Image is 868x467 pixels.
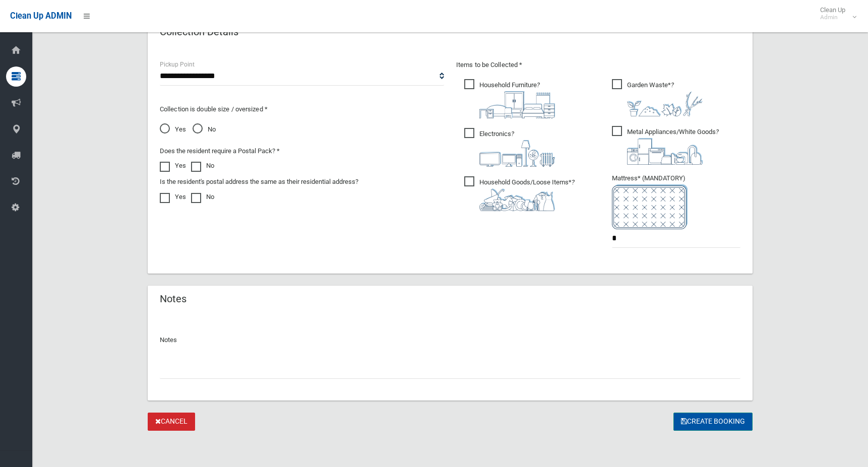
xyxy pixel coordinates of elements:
[479,140,555,167] img: 394712a680b73dbc3d2a6a3a7ffe5a07.png
[612,79,703,116] span: Garden Waste*
[160,123,186,136] span: Yes
[10,11,72,21] span: Clean Up ADMIN
[815,6,855,21] span: Clean Up
[148,413,195,431] a: Cancel
[612,184,688,229] img: e7408bece873d2c1783593a074e5cb2f.png
[160,103,444,115] p: Collection is double size / oversized *
[673,413,753,431] button: Create Booking
[160,191,186,203] label: Yes
[148,289,199,309] header: Notes
[191,160,214,172] label: No
[479,91,555,118] img: aa9efdbe659d29b613fca23ba79d85cb.png
[191,191,214,203] label: No
[464,128,555,167] span: Electronics
[612,174,740,229] span: Mattress* (MANDATORY)
[479,188,555,211] img: b13cc3517677393f34c0a387616ef184.png
[193,123,216,136] span: No
[160,176,358,188] label: Is the resident's postal address the same as their residential address?
[160,145,280,157] label: Does the resident require a Postal Pack? *
[612,126,719,165] span: Metal Appliances/White Goods
[456,59,740,71] p: Items to be Collected *
[464,79,555,118] span: Household Furniture
[479,178,575,211] i: ?
[627,138,703,165] img: 36c1b0289cb1767239cdd3de9e694f19.png
[160,160,186,172] label: Yes
[627,128,719,165] i: ?
[820,14,845,21] small: Admin
[479,81,555,118] i: ?
[160,334,740,346] p: Notes
[479,130,555,167] i: ?
[464,176,575,211] span: Household Goods/Loose Items*
[627,91,703,116] img: 4fd8a5c772b2c999c83690221e5242e0.png
[627,81,703,116] i: ?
